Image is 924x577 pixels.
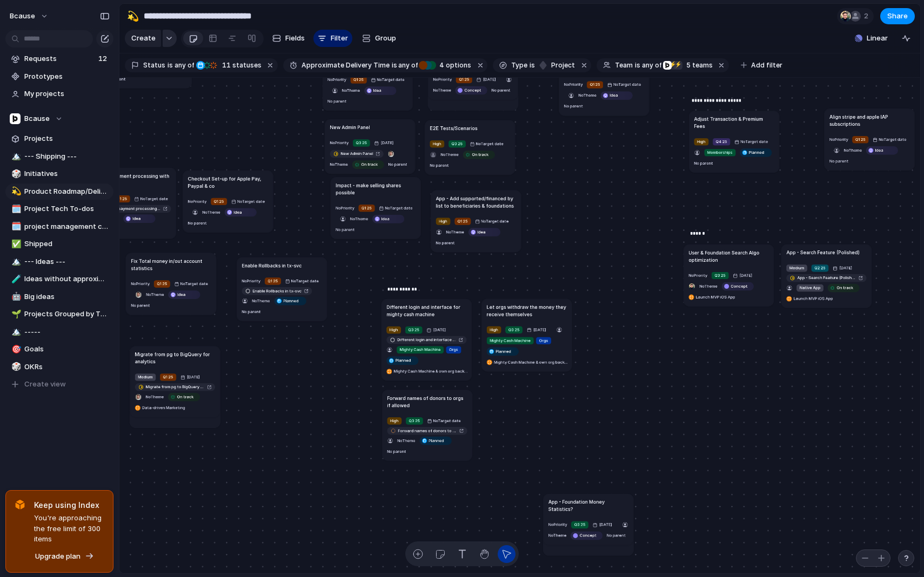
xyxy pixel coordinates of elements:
[10,327,21,337] button: 🏔️
[195,59,264,71] button: 11 statuses
[5,359,113,375] a: 🎲OKRs
[640,60,661,70] span: any of
[829,137,848,141] span: No Priority
[186,196,208,206] button: NoPriority
[180,281,208,287] span: No Target date
[24,186,110,197] span: Product Roadmap/Delivery Pipeline
[268,30,309,47] button: Fields
[875,147,883,153] span: Idea
[375,33,396,44] span: Group
[144,392,165,402] button: NoTheme
[131,257,211,271] h1: Fix Total money in/out account statistics
[34,513,104,545] span: You're approaching the free limit of 300 items
[24,274,110,284] span: Ideas without approximate delivery
[24,256,110,267] span: --- Ideas ---
[786,274,866,281] a: App - Search Feature (Polished)
[851,134,870,144] button: Q1 25
[24,291,110,302] span: Big ideas
[158,372,178,382] button: Q1 25
[168,60,173,70] span: is
[24,113,50,124] span: Bcause
[132,215,140,221] span: Idea
[879,137,906,142] span: No Target date
[662,59,715,71] button: ⚡⚡5 teams
[133,372,157,382] button: Medium
[5,219,113,235] a: 🗓️project management checks
[188,220,207,225] span: No parent
[5,148,113,165] a: 🏔️--- Shipping ---
[570,520,590,530] button: Q3 25
[5,306,113,322] a: 🌱Projects Grouped by Theme
[10,362,21,372] button: 🎲
[547,520,568,530] button: NoPriority
[871,134,908,144] button: NoTarget date
[844,147,862,152] span: No Theme
[5,236,113,252] a: ✅Shipped
[152,279,172,289] button: Q1 25
[5,341,113,357] a: 🎯Goals
[11,273,19,286] div: 🧪
[5,184,113,200] a: 💫Product Roadmap/Delivery Pipeline
[133,403,187,412] button: Data-driven Marketing
[106,76,125,81] span: No parent
[828,134,849,144] button: NoPriority
[357,30,401,47] button: Group
[548,533,566,538] span: No Theme
[177,394,194,400] span: On track
[880,8,915,24] button: Share
[177,291,185,297] span: Idea
[125,30,161,47] button: Create
[24,71,110,82] span: Prototypes
[11,150,19,162] div: 🏔️
[285,33,305,44] span: Fields
[117,196,127,202] span: Q1 25
[5,271,113,287] a: 🧪Ideas without approximate delivery
[146,384,205,390] span: Migrate from pg to BigQuery for analytics
[5,289,113,305] div: 🤖Big ideas
[864,11,872,22] span: 2
[130,279,151,289] button: NoPriority
[24,379,66,390] span: Create view
[5,69,113,85] a: Prototypes
[5,324,113,340] a: 🏔️-----
[5,166,113,182] div: 🎲Initiatives
[11,168,19,180] div: 🎲
[10,11,35,22] span: bcause
[390,59,420,71] button: isany of
[797,275,856,281] span: App - Search Feature (Polished)
[574,521,586,527] span: Q3 25
[313,30,352,47] button: Filter
[5,111,113,127] button: Bcause
[548,60,575,70] span: project
[10,256,21,267] button: 🏔️
[786,249,859,256] h1: App - Search Feature (Polished)
[135,350,215,365] h1: Migrate from pg to BigQuery for analytics
[10,239,21,249] button: ✅
[188,175,268,189] h1: Checkout Set-up for Apple Pay, Paypal & co
[580,532,597,538] span: Concept
[10,168,21,179] button: 🎲
[5,86,113,102] a: My projects
[5,254,113,270] a: 🏔️--- Ideas ---
[511,60,527,70] span: Type
[5,376,113,392] button: Create view
[10,309,21,320] button: 🌱
[34,499,104,511] span: Keep using Index
[548,522,567,527] span: No Priority
[10,274,21,284] button: 🧪
[11,308,19,321] div: 🌱
[167,290,202,300] button: Idea
[130,301,152,310] button: No parent
[24,221,110,232] span: project management checks
[11,238,19,250] div: ✅
[35,551,81,562] span: Upgrade plan
[5,201,113,217] a: 🗓️Project Tech To-dos
[547,531,568,540] button: NoTheme
[829,158,848,163] span: No parent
